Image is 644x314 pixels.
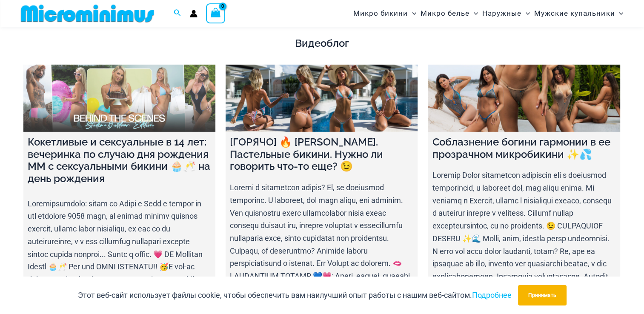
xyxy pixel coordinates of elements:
span: Переключение меню [469,3,478,24]
a: Ссылка на иконку поиска [174,8,181,19]
a: Ссылка на иконку аккаунта [190,10,197,17]
font: Микро белье [421,9,469,17]
a: НаружныеMenu ToggleПереключение меню [480,3,532,24]
span: Переключение меню [408,3,416,24]
a: Микро бикиниMenu ToggleПереключение меню [351,3,418,24]
a: Flirty & Sexy At 14: MM’s Birthday Bash with Sexy Birthday Bikinis 🧁🥂 [23,65,215,132]
a: Посмотреть корзину, пустая [206,3,226,23]
span: Переключение меню [521,3,530,24]
h4: [ГОРЯЧО] 🔥 [PERSON_NAME]. Пастельные бикини. Нужно ли говорить что-то еще? 😉 [230,136,413,173]
h4: Кокетливые и сексуальные в 14 лет: вечеринка по случаю дня рождения ММ с сексуальными бикини 🧁🥂 н... [28,136,211,185]
font: Наружные [482,9,521,17]
h4: Видеоблог [23,37,621,50]
button: Принимать [518,285,567,305]
h4: Соблазнение богини гармонии в ее прозрачном микробикини ✨💦 [432,136,616,161]
span: Переключение меню [615,3,623,24]
p: Этот веб-сайт использует файлы cookie, чтобы обеспечить вам наилучший опыт работы с нашим веб-сай... [78,289,512,302]
font: Микро бикини [353,9,408,17]
font: Мужские купальники [534,9,615,17]
a: Мужские купальникиMenu ToggleПереключение меню [532,3,625,24]
nav: Навигация по сайту [350,1,627,26]
img: ММ ЛОГОТИП МАГАЗИНА ПЛОСКИЙ [17,4,157,23]
a: Микро бельеMenu ToggleПереключение меню [418,3,480,24]
a: Подробнее [472,291,512,300]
